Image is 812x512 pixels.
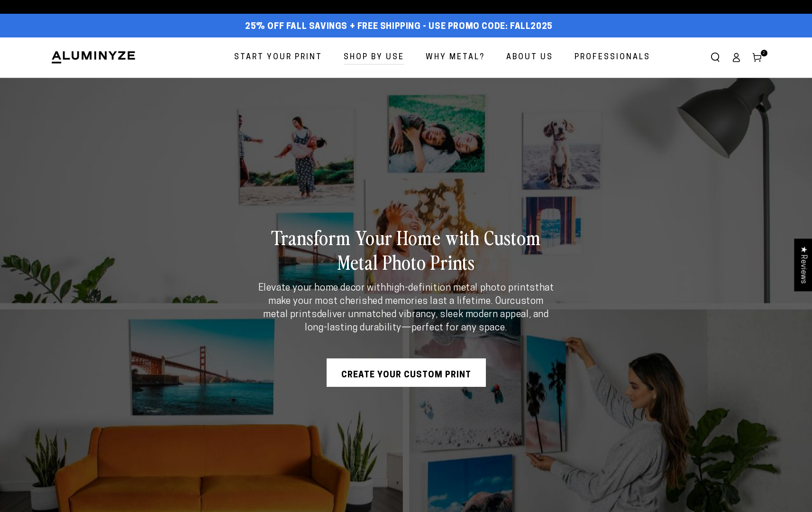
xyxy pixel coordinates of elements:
a: Professionals [567,45,657,70]
span: Professionals [575,51,650,64]
p: Elevate your home decor with that make your most cherished memories last a lifetime. Our deliver ... [257,282,556,335]
div: Click to open Judge.me floating reviews tab [794,238,812,291]
a: Start Your Print [227,45,329,70]
a: Create Your Custom Print [327,358,486,387]
span: Why Metal? [426,51,485,64]
span: 25% off FALL Savings + Free Shipping - Use Promo Code: FALL2025 [245,22,553,32]
a: Why Metal? [419,45,492,70]
img: Aluminyze [51,50,136,64]
h2: Transform Your Home with Custom Metal Photo Prints [257,225,556,274]
a: About Us [499,45,560,70]
summary: Search our site [705,47,726,68]
strong: high-definition metal photo prints [386,283,535,293]
span: 2 [763,50,766,56]
span: About Us [506,51,553,64]
span: Start Your Print [234,51,322,64]
a: Shop By Use [337,45,411,70]
span: Shop By Use [344,51,404,64]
